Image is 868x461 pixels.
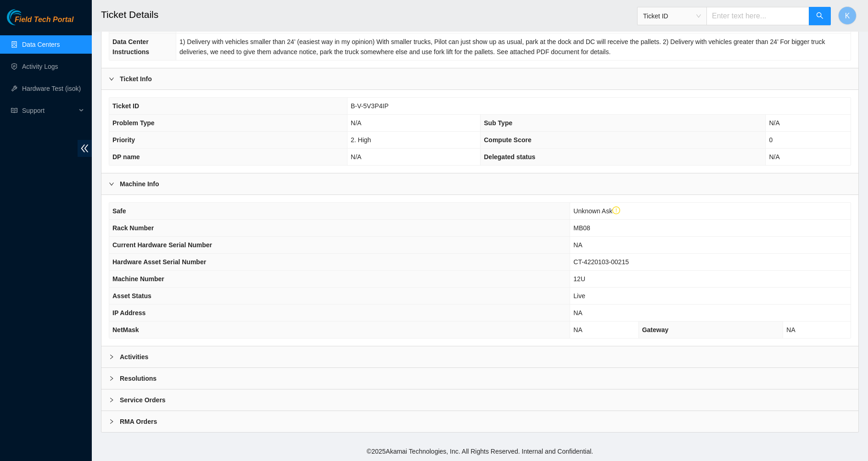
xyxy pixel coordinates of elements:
[112,241,212,249] span: Current Hardware Serial Number
[120,352,148,362] b: Activities
[573,292,585,300] span: Live
[92,442,868,461] footer: © 2025 Akamai Technologies, Inc. All Rights Reserved. Internal and Confidential.
[112,136,135,144] span: Priority
[120,373,157,383] b: Resolutions
[120,179,159,189] b: Machine Info
[112,292,151,300] span: Asset Status
[109,76,114,82] span: right
[22,63,58,70] a: Activity Logs
[112,153,140,161] span: DP name
[573,309,582,317] span: NA
[15,16,73,24] span: Field Tech Portal
[101,68,858,89] div: Ticket Info
[484,153,535,161] span: Delegated status
[809,7,831,25] button: search
[109,181,114,187] span: right
[642,326,669,333] span: Gateway
[112,102,139,110] span: Ticket ID
[573,258,629,266] span: CT-4220103-00215
[120,417,157,427] b: RMA Orders
[573,224,590,232] span: MB08
[109,354,114,360] span: right
[112,326,139,333] span: NetMask
[120,395,166,405] b: Service Orders
[573,326,582,333] span: NA
[112,309,146,317] span: IP Address
[22,101,76,120] span: Support
[112,258,206,266] span: Hardware Asset Serial Number
[7,17,73,28] a: Akamai TechnologiesField Tech Portal
[612,206,621,215] span: exclamation-circle
[484,136,531,144] span: Compute Score
[78,140,92,157] span: double-left
[7,9,46,25] img: Akamai Technologies
[112,38,149,56] span: Data Center Instructions
[351,136,371,144] span: 2. High
[22,41,60,48] a: Data Centers
[484,119,512,127] span: Sub Type
[112,119,155,127] span: Problem Type
[573,241,582,249] span: NA
[109,397,114,403] span: right
[816,12,823,21] span: search
[845,10,850,22] span: K
[22,85,81,92] a: Hardware Test (isok)
[109,376,114,381] span: right
[573,275,585,283] span: 12U
[101,368,858,389] div: Resolutions
[109,419,114,424] span: right
[351,102,389,110] span: B-V-5V3P4IP
[101,173,858,194] div: Machine Info
[11,107,17,114] span: read
[573,207,620,215] span: Unknown Ask
[112,207,126,215] span: Safe
[838,6,857,25] button: K
[786,326,795,333] span: NA
[769,119,779,127] span: N/A
[351,153,361,161] span: N/A
[101,389,858,411] div: Service Orders
[179,38,825,56] span: 1) Delivery with vehicles smaller than 24’ (easiest way in my opinion) With smaller trucks, Pilot...
[706,7,809,25] input: Enter text here...
[643,9,701,23] span: Ticket ID
[112,224,154,232] span: Rack Number
[351,119,361,127] span: N/A
[101,346,858,367] div: Activities
[769,153,779,161] span: N/A
[769,136,773,144] span: 0
[112,275,164,283] span: Machine Number
[120,74,152,84] b: Ticket Info
[101,411,858,432] div: RMA Orders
